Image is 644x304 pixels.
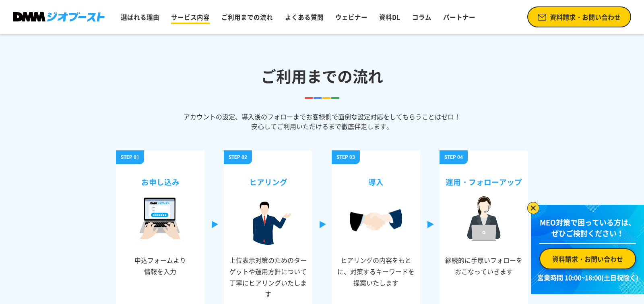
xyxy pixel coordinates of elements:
[118,9,163,25] a: 選ばれる理由
[121,245,200,277] p: 申込フォームより 情報を入力
[13,12,105,22] img: DMMジオブースト
[536,273,639,282] p: 営業時間 10:00~18:00(土日祝除く)
[168,9,213,25] a: サービス内容
[124,112,520,131] p: アカウントの設定、導入後のフォローまでお客様側で面倒な設定対応をしてもらうことはゼロ！ 安心してご利用いただけるまで徹底伴走します。
[218,9,276,25] a: ご利用までの流れ
[332,9,371,25] a: ウェビナー
[409,9,435,25] a: コラム
[229,245,308,300] p: 上位表示対策のためのターゲットや運用方針について丁寧にヒアリングいたします
[444,245,523,277] p: 継続的に手厚いフォローをおこなっていきます
[440,9,479,25] a: パートナー
[229,167,308,192] h3: ヒアリング
[539,217,636,244] p: MEO対策で困っている方は、 ぜひご検討ください！
[376,9,403,25] a: 資料DL
[552,254,623,264] span: 資料請求・お問い合わせ
[550,12,621,22] span: 資料請求・お問い合わせ
[527,202,539,214] img: バナーを閉じる
[336,167,415,192] h3: 導入
[121,167,200,192] h3: お申し込み
[336,245,415,288] p: ヒアリングの内容をもとに、対策するキーワードを 提案いたします
[444,167,523,192] h3: 運用・フォローアップ
[527,6,631,27] a: 資料請求・お問い合わせ
[539,248,636,269] a: 資料請求・お問い合わせ
[282,9,327,25] a: よくある質問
